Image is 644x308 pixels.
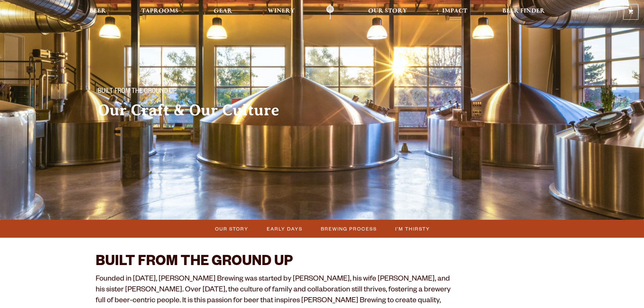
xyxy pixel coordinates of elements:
[321,224,377,234] span: Brewing Process
[211,224,252,234] a: Our Story
[85,4,111,20] a: Beer
[215,224,248,234] span: Our Story
[263,224,306,234] a: Early Days
[90,8,106,14] span: Beer
[141,8,178,14] span: Taprooms
[263,4,299,20] a: Winery
[442,8,467,14] span: Impact
[368,8,407,14] span: Our Story
[395,224,430,234] span: I’m Thirsty
[268,8,295,14] span: Winery
[364,4,411,20] a: Our Story
[502,8,545,14] span: Beer Finder
[317,4,343,20] a: Odell Home
[214,8,232,14] span: Gear
[498,4,549,20] a: Beer Finder
[317,224,380,234] a: Brewing Process
[438,4,472,20] a: Impact
[137,4,183,20] a: Taprooms
[267,224,303,234] span: Early Days
[391,224,433,234] a: I’m Thirsty
[96,255,453,271] h2: BUILT FROM THE GROUND UP
[98,88,176,96] span: Built From The Ground Up
[98,102,309,119] h2: Our Craft & Our Culture
[209,4,237,20] a: Gear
